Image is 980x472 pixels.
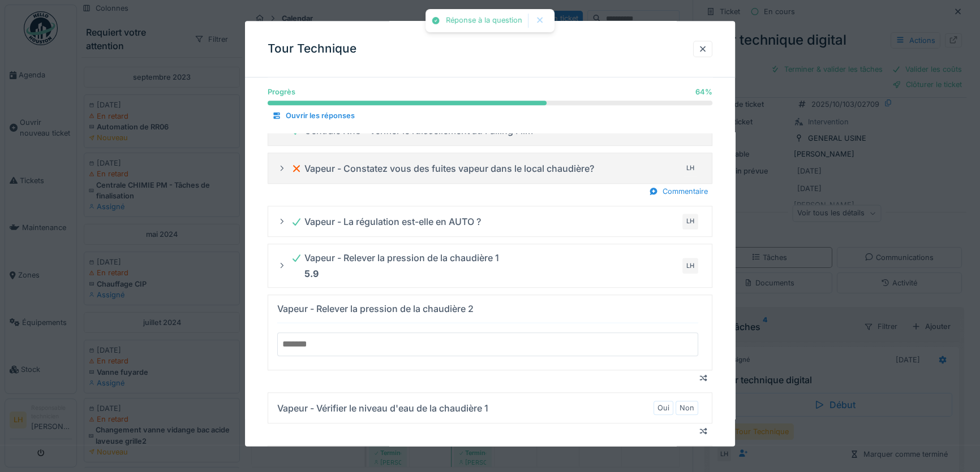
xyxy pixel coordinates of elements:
[291,162,594,175] div: Vapeur - Constatez vous des fuites vapeur dans le local chaudière?
[446,16,522,25] div: Réponse à la question
[268,42,356,57] h3: Tour Technique
[291,215,481,228] div: Vapeur - La régulation est-elle en AUTO ?
[682,258,698,274] div: LH
[273,158,707,179] summary: Vapeur - Constatez vous des fuites vapeur dans le local chaudière?LH
[273,300,707,366] summary: Vapeur - Relever la pression de la chaudière 2
[277,401,488,415] div: Vapeur - Vérifier le niveau d'eau de la chaudière 1
[291,124,533,138] div: Centrale Nh3 - Vérifier le ruissellement au Falling Film
[277,302,474,316] div: Vapeur - Relever la pression de la chaudière 2
[273,398,707,419] summary: Vapeur - Vérifier le niveau d'eau de la chaudière 1OuiNon
[273,249,707,283] summary: Vapeur - Relever la pression de la chaudière 15.9LH
[268,109,359,124] div: Ouvrir les réponses
[680,403,694,414] label: Non
[268,101,712,106] progress: 64 %
[268,87,295,98] div: Progrès
[304,269,319,280] strong: 5.9
[644,184,712,200] div: Commentaire
[682,161,698,176] div: LH
[657,403,669,414] label: Oui
[695,87,712,98] div: 64 %
[273,211,707,232] summary: Vapeur - La régulation est-elle en AUTO ?LH
[291,252,499,281] div: Vapeur - Relever la pression de la chaudière 1
[273,120,707,141] summary: Centrale Nh3 - Vérifier le ruissellement au Falling FilmLH
[682,214,698,229] div: LH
